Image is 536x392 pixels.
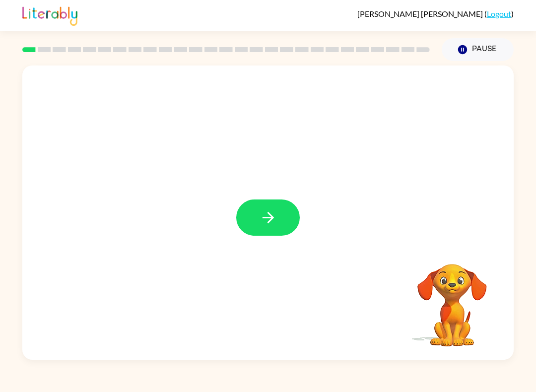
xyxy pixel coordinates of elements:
[487,9,511,18] a: Logout
[442,38,514,61] button: Pause
[402,249,502,348] video: Your browser must support playing .mp4 files to use Literably. Please try using another browser.
[357,9,484,18] span: [PERSON_NAME] [PERSON_NAME]
[22,4,77,26] img: Literably
[357,9,514,18] div: ( )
